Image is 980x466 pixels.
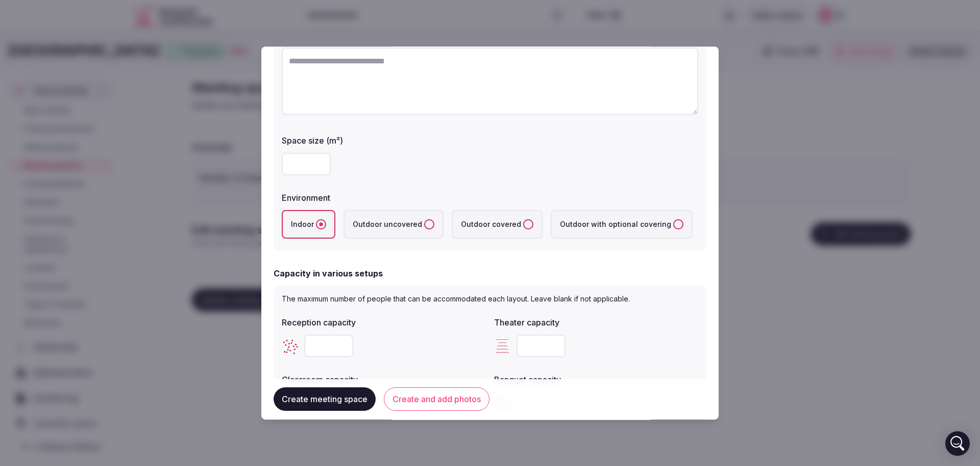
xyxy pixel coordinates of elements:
[494,376,698,384] label: Banquet capacity
[274,267,383,279] h2: Capacity in various setups
[282,318,486,327] label: Reception capacity
[282,294,698,304] p: The maximum number of people that can be accommodated each layout. Leave blank if not applicable.
[282,136,698,145] label: Space size (m²)
[551,210,693,239] label: Outdoor with optional covering
[344,210,444,239] label: Outdoor uncovered
[282,210,335,239] label: Indoor
[282,376,486,384] label: Classroom capacity
[282,194,698,202] label: Environment
[274,388,376,411] button: Create meeting space
[316,219,326,229] button: Indoor
[673,219,683,229] button: Outdoor with optional covering
[494,318,698,327] label: Theater capacity
[384,388,489,411] button: Create and add photos
[424,219,434,229] button: Outdoor uncovered
[452,210,543,239] label: Outdoor covered
[523,219,533,229] button: Outdoor covered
